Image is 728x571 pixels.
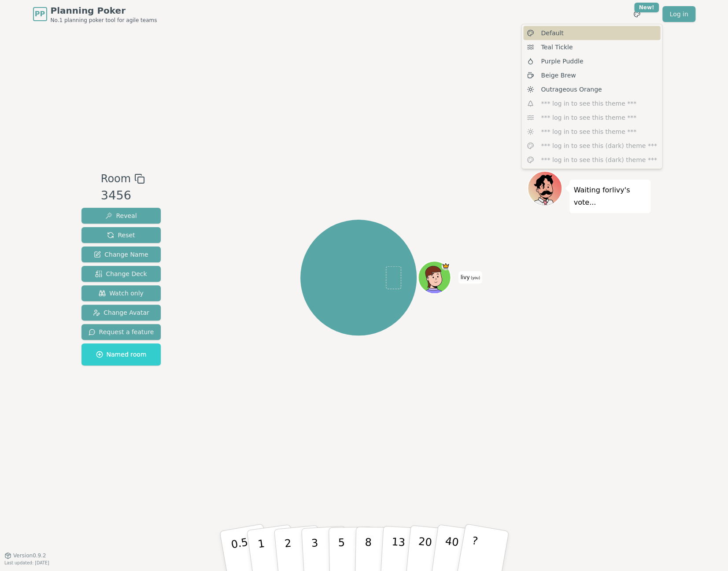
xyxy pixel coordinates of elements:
span: Beige Brew [541,71,576,80]
span: Teal Tickle [541,43,573,52]
span: Purple Puddle [541,57,583,66]
span: Outrageous Orange [541,85,602,94]
span: Default [541,29,563,37]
